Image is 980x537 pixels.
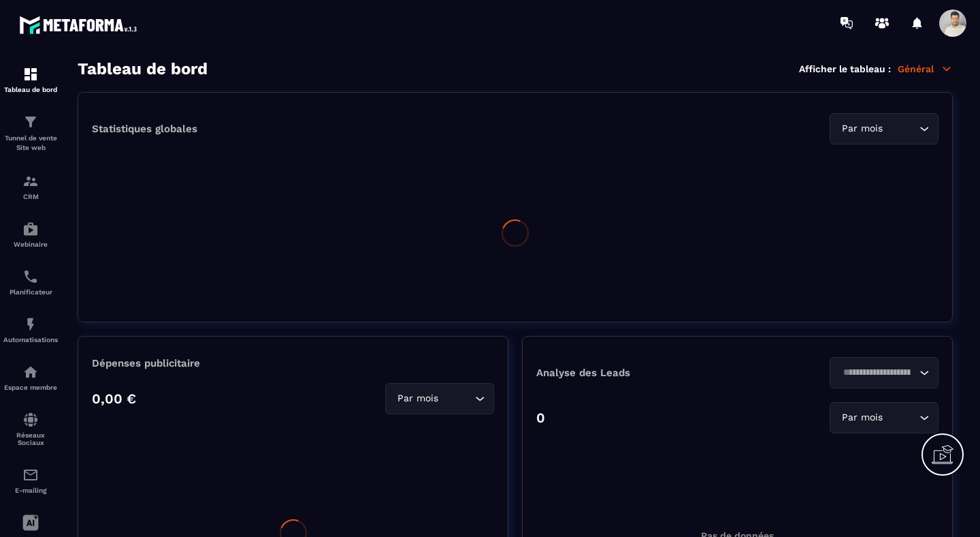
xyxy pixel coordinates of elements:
[441,391,472,406] input: Search for option
[3,56,58,104] a: formationformationTableau de bord
[3,336,58,343] p: Automatisations
[799,63,891,74] p: Afficher le tableau :
[22,467,39,483] img: email
[22,114,39,130] img: formation
[22,412,39,428] img: social-network
[3,163,58,211] a: formationformationCRM
[22,316,39,333] img: automations
[22,364,39,380] img: automations
[830,402,938,433] div: Search for option
[3,431,58,446] p: Réseaux Sociaux
[3,211,58,258] a: automationsautomationsWebinaire
[830,357,938,388] div: Search for option
[3,306,58,354] a: automationsautomationsAutomatisations
[19,12,142,37] img: logo
[838,410,885,425] span: Par mois
[885,410,916,425] input: Search for option
[22,268,39,285] img: scheduler
[92,357,494,369] p: Dépenses publicitaire
[3,134,58,153] p: Tunnel de vente Site web
[830,113,938,144] div: Search for option
[78,59,208,78] h3: Tableau de bord
[394,391,441,406] span: Par mois
[3,288,58,296] p: Planificateur
[885,121,916,136] input: Search for option
[92,390,136,407] p: 0,00 €
[3,384,58,391] p: Espace membre
[3,193,58,200] p: CRM
[3,241,58,248] p: Webinaire
[22,221,39,237] img: automations
[385,383,494,414] div: Search for option
[3,487,58,494] p: E-mailing
[3,258,58,306] a: schedulerschedulerPlanificateur
[3,457,58,504] a: emailemailE-mailing
[898,63,953,75] p: Général
[3,104,58,163] a: formationformationTunnel de vente Site web
[3,401,58,457] a: social-networksocial-networkRéseaux Sociaux
[22,66,39,82] img: formation
[536,410,545,426] p: 0
[22,173,39,189] img: formation
[3,354,58,401] a: automationsautomationsEspace membre
[838,121,885,136] span: Par mois
[838,365,916,380] input: Search for option
[92,123,197,135] p: Statistiques globales
[536,367,738,379] p: Analyse des Leads
[3,86,58,93] p: Tableau de bord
